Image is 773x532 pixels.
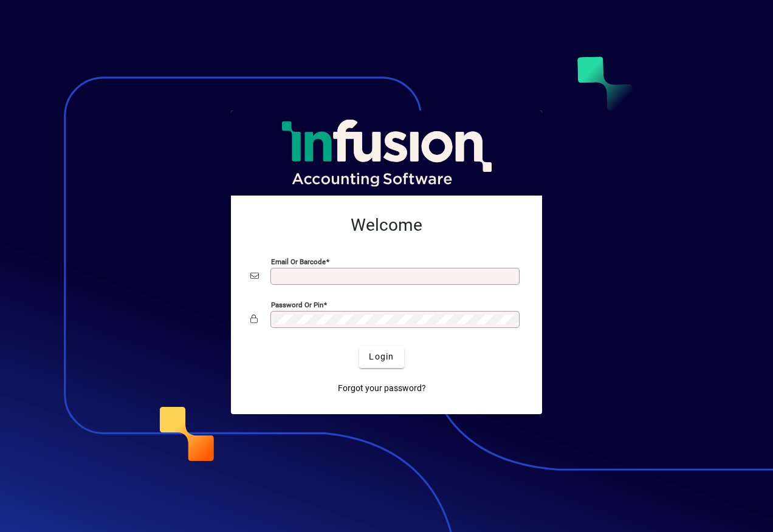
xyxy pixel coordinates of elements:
[333,378,431,400] a: Forgot your password?
[359,346,404,368] button: Login
[369,350,394,363] span: Login
[271,300,323,309] mat-label: Password or Pin
[271,257,326,265] mat-label: Email or Barcode
[250,215,523,236] h2: Welcome
[338,382,426,395] span: Forgot your password?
